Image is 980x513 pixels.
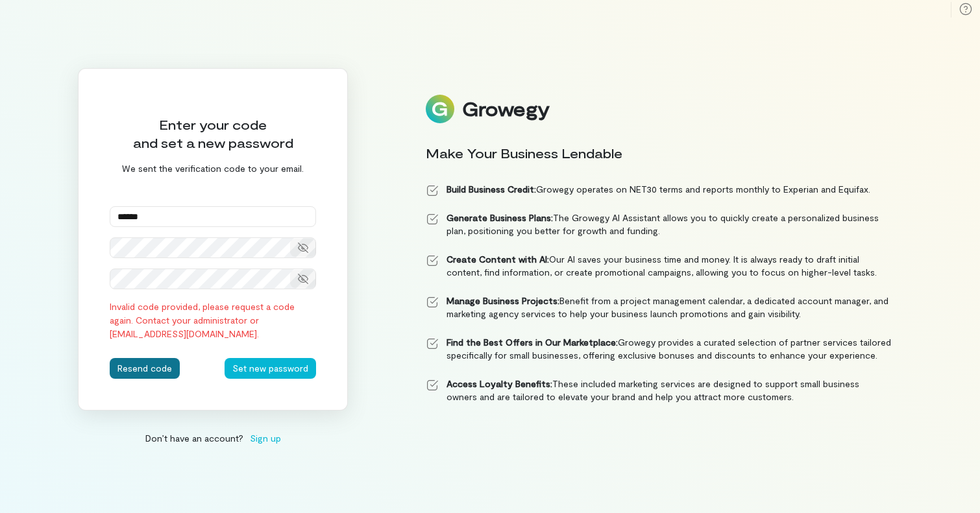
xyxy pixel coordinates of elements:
[447,184,536,195] strong: Build Business Credit:
[110,300,316,340] div: Invalid code provided, please request a code again. Contact your administrator or [EMAIL_ADDRESS]...
[426,95,454,123] img: Logo
[426,211,892,237] li: The Growegy AI Assistant allows you to quickly create a personalized business plan, positioning y...
[426,253,892,279] li: Our AI saves your business time and money. It is always ready to draft initial content, find info...
[426,144,892,162] div: Make Your Business Lendable
[447,254,549,265] strong: Create Content with AI:
[426,183,892,196] li: Growegy operates on NET30 terms and reports monthly to Experian and Equifax.
[426,377,892,403] li: These included marketing services are designed to support small business owners and are tailored ...
[426,294,892,320] li: Benefit from a project management calendar, a dedicated account manager, and marketing agency ser...
[110,358,180,379] button: Resend code
[78,431,348,445] div: Don’t have an account?
[447,295,559,306] strong: Manage Business Projects:
[225,358,316,379] button: Set new password
[110,162,316,175] div: We sent the verification code to your email.
[250,431,281,445] span: Sign up
[462,98,549,120] div: Growegy
[447,378,552,389] strong: Access Loyalty Benefits:
[110,115,316,152] div: Enter your code and set a new password
[447,212,553,223] strong: Generate Business Plans:
[447,337,618,348] strong: Find the Best Offers in Our Marketplace:
[426,336,892,362] li: Growegy provides a curated selection of partner services tailored specifically for small business...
